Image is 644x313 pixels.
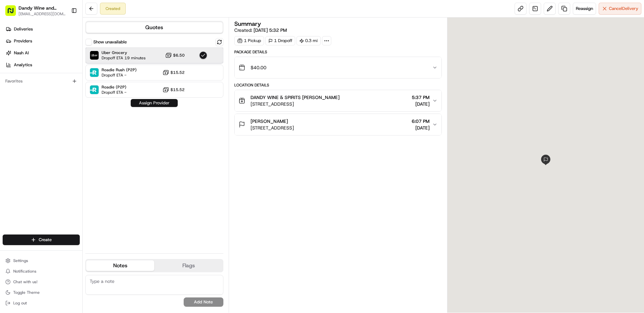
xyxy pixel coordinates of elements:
[17,43,109,50] input: Clear
[297,36,321,45] div: 0.3 mi
[234,49,442,55] div: Package Details
[3,3,69,19] button: Dandy Wine and Spirits[EMAIL_ADDRESS][DOMAIN_NAME]
[19,11,66,17] button: [EMAIL_ADDRESS][DOMAIN_NAME]
[131,99,178,107] button: Assign Provider
[13,258,28,263] span: Settings
[573,3,596,15] button: Reassign
[3,60,82,70] a: Analytics
[235,114,441,135] button: [PERSON_NAME][STREET_ADDRESS]6:07 PM[DATE]
[3,235,80,245] button: Create
[90,51,99,60] img: Uber Grocery
[66,112,80,117] span: Pylon
[154,260,222,271] button: Flags
[13,279,37,285] span: Chat with us!
[162,69,185,76] button: $15.52
[63,96,106,103] span: API Documentation
[3,277,80,287] button: Chat with us!
[93,39,127,45] label: Show unavailable
[265,36,295,45] div: 1 Dropoff
[251,118,288,125] span: [PERSON_NAME]
[251,94,340,101] span: DANDY WINE & SPIRITS [PERSON_NAME]
[234,21,261,27] h3: Summary
[47,112,80,117] a: Powered byPylon
[3,48,82,58] a: Nash AI
[3,298,80,308] button: Log out
[4,93,53,105] a: 📗Knowledge Base
[3,36,82,46] a: Providers
[7,26,120,37] p: Welcome 👋
[13,96,51,103] span: Knowledge Base
[102,50,146,55] span: Uber Grocery
[13,269,36,274] span: Notifications
[7,63,19,75] img: 1736555255976-a54dd68f-1ca7-489b-9aae-adbdc363a1c4
[56,97,61,102] div: 💻
[113,65,120,73] button: Start new chat
[235,57,441,78] button: $40.00
[412,125,430,131] span: [DATE]
[412,118,430,125] span: 6:07 PM
[173,53,185,58] span: $6.50
[86,22,223,33] button: Quotes
[170,70,185,75] span: $15.52
[412,94,430,101] span: 5:37 PM
[90,68,99,77] img: Roadie Rush (P2P)
[86,260,154,271] button: Notes
[7,7,20,20] img: Nash
[102,73,137,78] span: Dropoff ETA -
[102,55,146,61] span: Dropoff ETA 19 minutes
[576,6,593,12] span: Reassign
[13,290,40,295] span: Toggle Theme
[23,63,109,70] div: Start new chat
[14,62,32,68] span: Analytics
[102,84,126,90] span: Roadie (P2P)
[162,86,185,93] button: $15.52
[14,26,33,32] span: Deliveries
[234,36,264,45] div: 1 Pickup
[599,3,641,15] button: CancelDelivery
[39,237,52,243] span: Create
[251,125,294,131] span: [STREET_ADDRESS]
[3,267,80,276] button: Notifications
[412,101,430,107] span: [DATE]
[13,300,27,306] span: Log out
[165,52,185,59] button: $6.50
[235,90,441,111] button: DANDY WINE & SPIRITS [PERSON_NAME][STREET_ADDRESS]5:37 PM[DATE]
[53,93,109,105] a: 💻API Documentation
[234,27,287,33] span: Created:
[3,256,80,265] button: Settings
[19,5,66,11] button: Dandy Wine and Spirits
[3,24,82,34] a: Deliveries
[253,27,287,33] span: [DATE] 5:32 PM
[102,90,126,95] span: Dropoff ETA -
[90,85,99,94] img: Roadie (P2P)
[609,6,638,12] span: Cancel Delivery
[3,76,80,86] div: Favorites
[251,101,340,107] span: [STREET_ADDRESS]
[7,97,12,102] div: 📗
[102,67,137,73] span: Roadie Rush (P2P)
[14,50,29,56] span: Nash AI
[3,288,80,297] button: Toggle Theme
[23,70,84,75] div: We're available if you need us!
[14,38,32,44] span: Providers
[170,87,185,92] span: $15.52
[234,82,442,88] div: Location Details
[251,64,266,71] span: $40.00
